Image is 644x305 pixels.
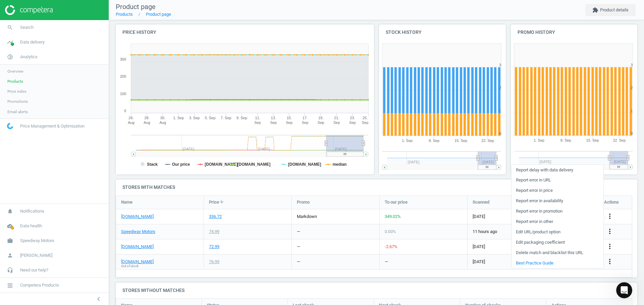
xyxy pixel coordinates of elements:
i: timeline [4,36,16,49]
tspan: 30. [160,116,165,120]
tspan: 19. [318,116,323,120]
text: 100 [120,92,126,96]
div: 76.99 [209,259,219,265]
text: 300 [120,57,126,61]
div: — [297,259,300,265]
text: 1 [499,109,501,113]
div: — [385,259,388,265]
div: 72.99 [209,244,219,250]
h4: Stores with matches [116,179,637,195]
tspan: 15. Sep [586,139,599,143]
tspan: 22. Sep [613,139,626,143]
span: Overview [7,69,23,74]
text: 1 [631,109,633,113]
tspan: 3. Sep [189,116,200,120]
a: Products [116,12,133,17]
h4: Price history [116,24,374,40]
a: Report error in other [512,217,603,227]
text: 3 [499,63,501,67]
button: more_vert [606,257,614,266]
tspan: 26. [128,116,133,120]
tspan: Aug [159,121,166,125]
span: Notifications [20,208,44,214]
span: Competera Products [20,282,59,288]
tspan: Sep [318,121,324,125]
span: Promo [297,199,310,205]
tspan: 8. Sep [429,139,439,143]
a: [DOMAIN_NAME] [121,214,154,220]
tspan: Sep [362,121,369,125]
span: Search [20,24,34,30]
h4: Promo history [511,24,638,40]
div: 74.99 [209,229,219,235]
span: Data delivery [20,39,45,45]
text: 0 [499,132,501,136]
div: 336.72 [209,214,222,220]
span: [PERSON_NAME] [20,252,52,258]
span: Products [7,79,23,84]
span: [DATE] [473,259,550,265]
i: work [4,234,16,247]
a: Report delay with data delivery [512,165,603,175]
tspan: 22. Sep [481,139,494,143]
iframe: Intercom live chat [616,282,632,298]
span: Actions [604,199,619,205]
i: person [4,249,16,262]
button: chevron_left [90,295,107,303]
span: markdown [297,214,317,219]
span: Analytics [20,54,38,60]
tspan: 8. Sep [560,139,571,143]
tspan: 1. Sep [173,116,184,120]
a: Edit packaging coefficient [512,237,603,248]
i: more_vert [606,227,614,235]
tspan: 15. [287,116,292,120]
tspan: 25. [363,116,368,120]
span: Out of stock [121,264,139,269]
a: Report error in URL [512,175,603,185]
span: Scanned [473,199,489,205]
a: Edit URL/product option [512,227,603,237]
a: Best Practice Guide [512,258,603,268]
h4: Stores without matches [116,283,637,298]
span: [DATE] [473,244,550,250]
tspan: Sep [270,121,277,125]
tspan: 23. [350,116,355,120]
i: search [4,21,16,34]
i: extension [592,7,598,13]
i: cloud_done [4,220,16,232]
a: [DOMAIN_NAME] [121,259,154,265]
tspan: 1. Sep [402,139,413,143]
span: 0.00 % [385,229,396,234]
text: 2 [631,86,633,90]
span: Need our help? [20,267,48,273]
button: more_vert [606,242,614,251]
text: 2 [499,86,501,90]
text: 200 [120,74,126,78]
i: more_vert [606,212,614,220]
tspan: 11. [255,116,260,120]
a: Delete match and blacklist this URL [512,248,603,258]
span: -2.67 % [385,244,397,249]
span: Price Management & Optimization [20,123,85,129]
span: Name [121,199,132,205]
tspan: 1. Sep [534,139,544,143]
tspan: Sep [254,121,261,125]
tspan: 5. Sep [205,116,216,120]
span: Price index [7,89,26,94]
tspan: Aug [144,121,150,125]
span: Product page [116,3,156,11]
img: wGWNvw8QSZomAAAAABJRU5ErkJggg== [7,123,13,129]
button: more_vert [606,212,614,221]
tspan: Sep [349,121,356,125]
text: 3 [631,63,633,67]
span: 349.02 % [385,214,401,219]
tspan: [DOMAIN_NAME] [205,162,238,167]
img: ajHJNr6hYgQAAAAASUVORK5CYII= [5,5,53,15]
tspan: Sep [302,121,309,125]
i: notifications [4,205,16,218]
tspan: 17. [303,116,308,120]
tspan: Sep [333,121,340,125]
a: Report error in availability [512,196,603,206]
h4: Stock history [379,24,506,40]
